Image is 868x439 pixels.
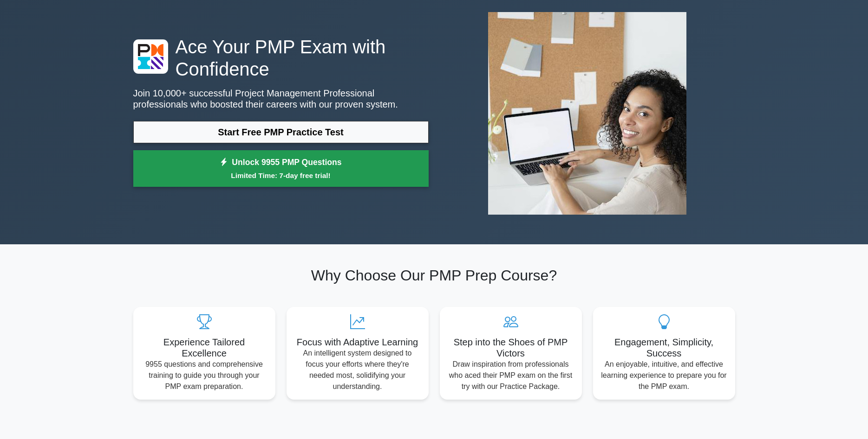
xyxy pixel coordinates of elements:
p: 9955 questions and comprehensive training to guide you through your PMP exam preparation. [141,359,268,392]
p: Draw inspiration from professionals who aced their PMP exam on the first try with our Practice Pa... [447,359,574,392]
p: Join 10,000+ successful Project Management Professional professionals who boosted their careers w... [133,88,429,110]
h2: Why Choose Our PMP Prep Course? [133,267,735,284]
p: An intelligent system designed to focus your efforts where they're needed most, solidifying your ... [294,348,421,392]
a: Start Free PMP Practice Test [133,121,429,143]
h1: Ace Your PMP Exam with Confidence [133,36,429,80]
h5: Step into the Shoes of PMP Victors [447,337,574,359]
p: An enjoyable, intuitive, and effective learning experience to prepare you for the PMP exam. [600,359,728,392]
h5: Engagement, Simplicity, Success [600,337,728,359]
h5: Experience Tailored Excellence [141,337,268,359]
small: Limited Time: 7-day free trial! [145,170,417,181]
h5: Focus with Adaptive Learning [294,337,421,348]
a: Unlock 9955 PMP QuestionsLimited Time: 7-day free trial! [133,150,429,187]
